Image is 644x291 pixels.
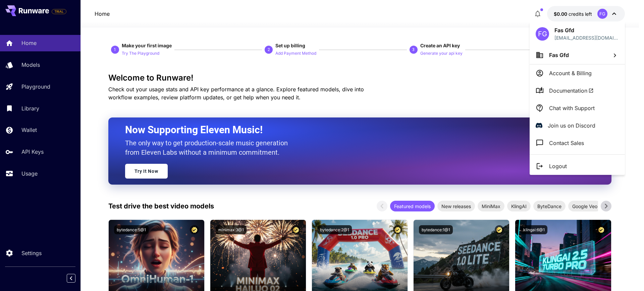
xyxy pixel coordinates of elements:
p: Logout [549,162,567,170]
p: Join us on Discord [548,122,595,130]
p: Account & Billing [549,69,592,77]
button: Fas Gfd [530,46,625,64]
p: [EMAIL_ADDRESS][DOMAIN_NAME] [554,34,619,41]
div: FG [536,27,549,41]
span: Documentation [549,87,594,95]
p: Fas Gfd [554,26,619,34]
p: Chat with Support [549,104,595,112]
span: Fas Gfd [549,52,569,58]
p: Contact Sales [549,139,584,147]
div: 3120005028@mail2.gdut.edu.cn [554,34,619,41]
